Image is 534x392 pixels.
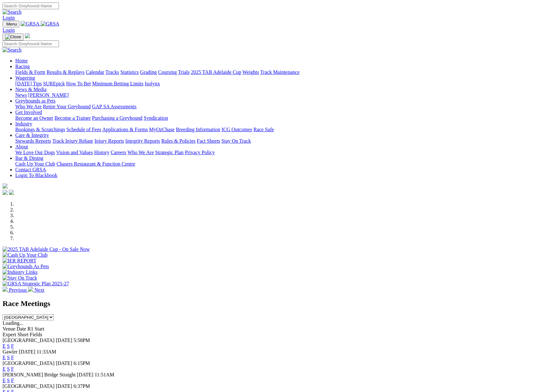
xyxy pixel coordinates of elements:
a: Stay On Track [221,138,251,144]
img: chevron-right-pager-white.svg [28,287,33,292]
a: 2025 TAB Adelaide Cup [191,69,241,75]
a: Minimum Betting Limits [92,81,143,86]
span: Short [18,332,29,337]
span: Next [34,287,44,293]
a: Who We Are [127,150,154,155]
span: [GEOGRAPHIC_DATA] [3,360,54,366]
div: Get Involved [15,115,531,121]
a: Login [3,15,15,20]
div: About [15,150,531,155]
span: R1 Start [27,326,44,331]
a: Next [28,287,44,293]
img: IER REPORT [3,258,36,264]
a: Breeding Information [176,127,220,132]
a: News [15,92,27,98]
a: Previous [3,287,28,293]
a: Home [15,58,28,63]
img: Close [5,34,21,39]
span: 11:33AM [37,349,56,354]
a: Retire Your Greyhound [43,104,91,109]
a: S [7,343,10,349]
img: Cash Up Your Club [3,252,47,258]
a: Track Injury Rebate [52,138,93,144]
span: 11:51AM [95,372,114,377]
a: E [3,355,6,360]
span: [DATE] [56,338,72,343]
span: Previous [9,287,27,293]
a: Schedule of Fees [66,127,101,132]
a: Weights [242,69,259,75]
a: Cash Up Your Club [15,161,55,167]
div: Bar & Dining [15,161,531,167]
a: Track Maintenance [260,69,299,75]
a: Contact GRSA [15,167,46,172]
a: Care & Integrity [15,132,49,138]
a: Purchasing a Greyhound [92,115,142,121]
a: About [15,144,28,149]
a: Careers [111,150,126,155]
span: Date [17,326,26,331]
img: logo-grsa-white.png [3,183,8,189]
img: Search [3,9,22,15]
div: Care & Integrity [15,138,531,144]
span: 5:58PM [74,338,90,343]
div: News & Media [15,92,531,98]
img: Stay On Track [3,275,37,281]
img: GRSA Strategic Plan 2025-27 [3,281,69,287]
div: Industry [15,127,531,132]
a: Become an Owner [15,115,53,121]
a: History [94,150,109,155]
button: Toggle navigation [3,33,24,40]
a: How To Bet [66,81,91,86]
a: Injury Reports [94,138,124,144]
span: [PERSON_NAME] Bridge Straight [3,372,76,377]
a: Bookings & Scratchings [15,127,65,132]
img: facebook.svg [3,190,8,195]
a: Coursing [158,69,177,75]
a: Get Involved [15,110,42,115]
h2: Race Meetings [3,299,531,308]
img: twitter.svg [9,190,14,195]
a: Vision and Values [56,150,93,155]
a: GAP SA Assessments [92,104,137,109]
a: Login To Blackbook [15,173,57,178]
a: Bar & Dining [15,155,43,161]
span: [DATE] [56,383,72,389]
span: Venue [3,326,15,331]
a: Fact Sheets [197,138,220,144]
a: S [7,378,10,383]
a: E [3,366,6,372]
input: Search [3,40,59,47]
a: Racing [15,64,30,69]
img: 2025 TAB Adelaide Cup - On Sale Now [3,246,90,252]
a: S [7,355,10,360]
a: Syndication [144,115,168,121]
a: F [11,378,14,383]
span: [DATE] [56,360,72,366]
a: Results & Replays [47,69,84,75]
a: News & Media [15,87,47,92]
a: Statistics [120,69,139,75]
div: Racing [15,69,531,75]
img: GRSA [41,21,60,27]
a: Integrity Reports [125,138,160,144]
a: Applications & Forms [102,127,148,132]
a: Login [3,27,15,33]
a: Tracks [105,69,119,75]
button: Toggle navigation [3,21,19,27]
img: Industry Links [3,269,38,275]
a: F [11,343,14,349]
span: Gawler [3,349,18,354]
span: 6:15PM [74,360,90,366]
a: Industry [15,121,32,126]
a: Calendar [86,69,104,75]
img: Greyhounds As Pets [3,264,49,269]
a: Stewards Reports [15,138,51,144]
div: Wagering [15,81,531,87]
img: Search [3,47,22,53]
a: Who We Are [15,104,42,109]
img: GRSA [21,21,40,27]
a: Trials [178,69,190,75]
a: Race Safe [253,127,274,132]
img: logo-grsa-white.png [25,33,30,38]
